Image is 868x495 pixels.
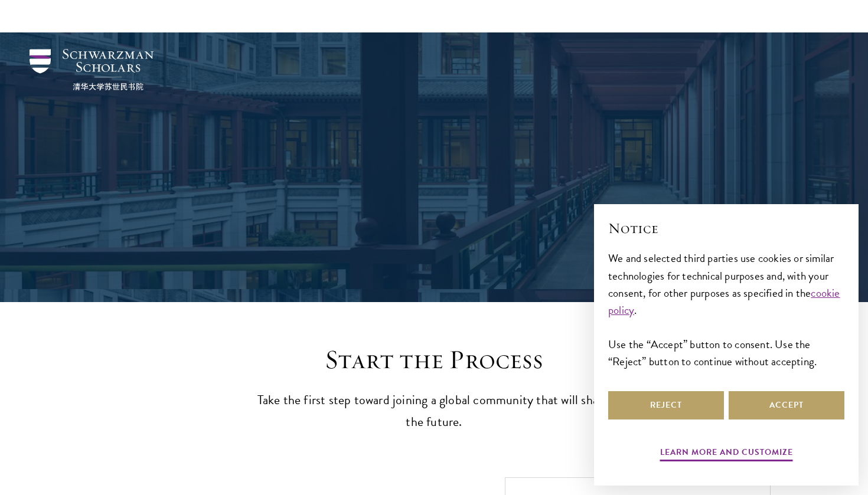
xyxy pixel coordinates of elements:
[30,49,154,90] img: Schwarzman Scholars
[251,389,617,433] p: Take the first step toward joining a global community that will shape the future.
[729,391,844,419] button: Accept
[608,284,840,319] a: cookie policy
[660,445,793,463] button: Learn more and customize
[251,343,617,376] h2: Start the Process
[608,218,844,238] h2: Notice
[608,391,724,419] button: Reject
[608,250,844,369] div: We and selected third parties use cookies or similar technologies for technical purposes and, wit...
